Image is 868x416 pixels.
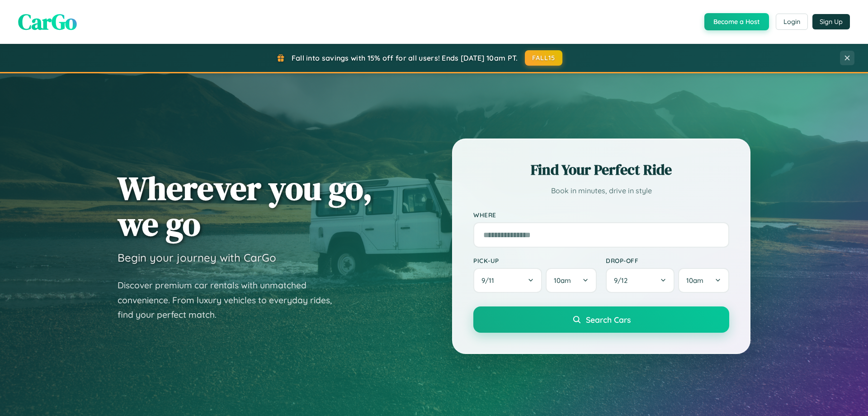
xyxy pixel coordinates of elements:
[606,268,675,293] button: 9/12
[18,7,77,37] span: CarGo
[118,251,276,264] h3: Begin your journey with CarGo
[292,53,518,62] span: Fall into savings with 15% off for all users! Ends [DATE] 10am PT.
[473,160,729,180] h2: Find Your Perfect Ride
[473,306,729,333] button: Search Cars
[686,276,703,285] span: 10am
[704,13,769,30] button: Become a Host
[525,50,563,66] button: FALL15
[473,184,729,197] p: Book in minutes, drive in style
[546,268,597,293] button: 10am
[473,257,597,264] label: Pick-up
[554,276,571,285] span: 10am
[473,268,542,293] button: 9/11
[586,315,631,325] span: Search Cars
[481,276,499,285] span: 9 / 11
[118,170,373,242] h1: Wherever you go, we go
[606,257,729,264] label: Drop-off
[776,14,808,30] button: Login
[118,278,344,322] p: Discover premium car rentals with unmatched convenience. From luxury vehicles to everyday rides, ...
[812,14,850,29] button: Sign Up
[473,211,729,219] label: Where
[678,268,729,293] button: 10am
[614,276,632,285] span: 9 / 12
